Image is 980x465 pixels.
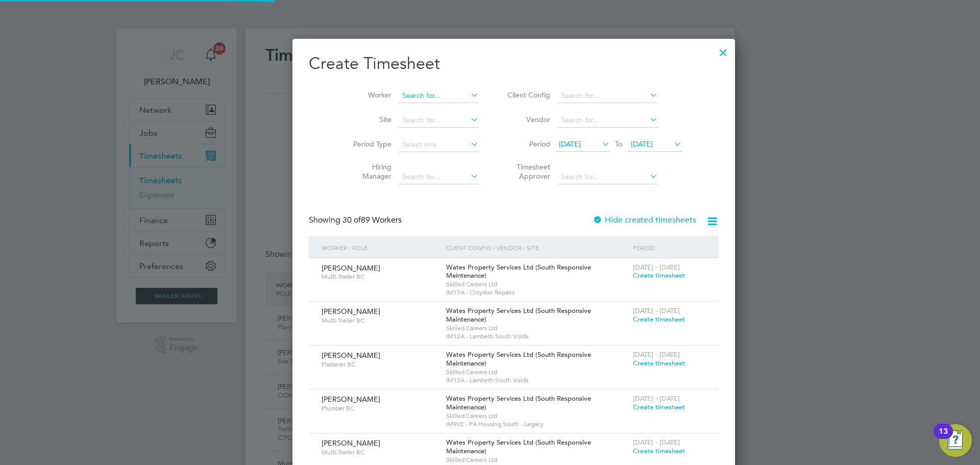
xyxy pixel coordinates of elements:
span: IM17A - Croydon Repairs [446,288,628,297]
div: Showing [309,215,404,226]
span: Plasterer BC [322,360,438,369]
span: Wates Property Services Ltd (South Responsive Maintenance) [446,438,591,455]
label: Vendor [504,115,550,124]
span: Create timesheet [633,403,685,411]
span: Create timesheet [633,447,685,455]
span: 89 Workers [342,215,402,225]
label: Period [504,139,550,149]
span: IM12A - Lambeth South Voids [446,332,628,340]
div: Period [630,236,708,259]
input: Search for... [557,170,658,184]
label: Worker [346,90,391,100]
span: Create timesheet [633,315,685,324]
div: Worker / Role [319,236,444,259]
label: Hiring Manager [346,162,391,181]
span: [DATE] - [DATE] [633,263,680,272]
label: Client Config [504,90,550,100]
span: [PERSON_NAME] [322,307,380,316]
span: Multi-Trader BC [322,316,438,325]
span: Wates Property Services Ltd (South Responsive Maintenance) [446,350,591,368]
input: Search for... [399,89,479,103]
span: [DATE] - [DATE] [633,350,680,359]
span: Wates Property Services Ltd (South Responsive Maintenance) [446,263,591,280]
h2: Create Timesheet [309,53,719,75]
span: [DATE] - [DATE] [633,306,680,315]
span: Multi-Trader BC [322,273,438,281]
span: Skilled Careers Ltd [446,456,628,464]
span: Skilled Careers Ltd [446,324,628,332]
span: To [612,137,625,151]
span: 30 of [342,215,361,225]
span: Wates Property Services Ltd (South Responsive Maintenance) [446,394,591,411]
label: Hide created timesheets [593,215,696,225]
span: Plumber BC [322,404,438,412]
span: [PERSON_NAME] [322,351,380,360]
span: [PERSON_NAME] [322,263,380,273]
span: Wates Property Services Ltd (South Responsive Maintenance) [446,306,591,324]
span: [PERSON_NAME] [322,438,380,448]
input: Search for... [399,113,479,128]
span: Skilled Careers Ltd [446,412,628,420]
span: Multi-Trader BC [322,448,438,456]
span: [PERSON_NAME] [322,395,380,404]
input: Search for... [399,170,479,184]
span: [DATE] - [DATE] [633,394,680,403]
div: 13 [939,431,948,445]
input: Search for... [557,89,658,103]
button: Open Resource Center, 13 new notifications [939,424,972,457]
span: [DATE] [559,139,581,149]
label: Timesheet Approver [504,162,550,181]
span: [DATE] [631,139,653,149]
input: Search for... [557,113,658,128]
span: [DATE] - [DATE] [633,438,680,447]
span: Skilled Careers Ltd [446,280,628,288]
label: Site [346,115,391,124]
span: Skilled Careers Ltd [446,368,628,376]
div: Client Config / Vendor / Site [444,236,630,259]
span: IM90E - PA Housing South - Legacy [446,420,628,428]
span: Create timesheet [633,271,685,280]
span: IM12A - Lambeth South Voids [446,376,628,384]
input: Select one [399,138,479,152]
span: Create timesheet [633,359,685,368]
label: Period Type [346,139,391,149]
